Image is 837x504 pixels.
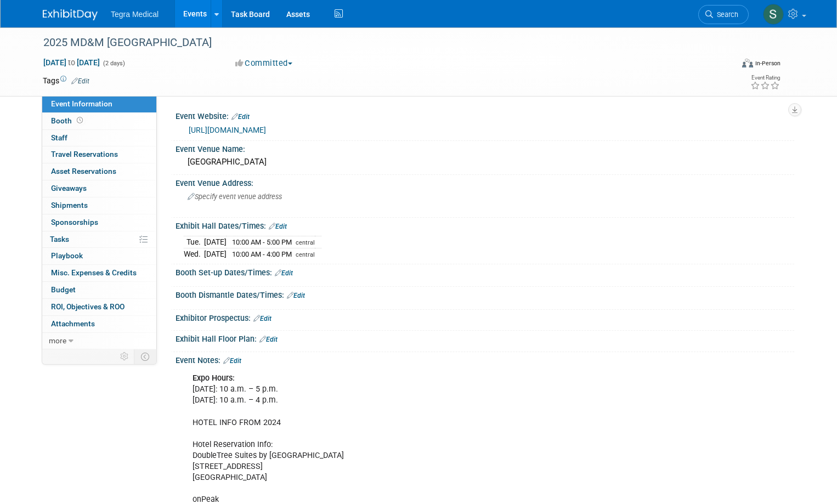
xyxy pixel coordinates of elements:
[42,248,156,264] a: Playbook
[42,333,156,349] a: more
[51,116,85,125] span: Booth
[51,133,67,142] span: Staff
[742,59,753,67] img: Format-Inperson.png
[750,75,780,81] div: Event Rating
[176,310,794,324] div: Exhibitor Prospectus:
[42,163,156,180] a: Asset Reservations
[111,10,159,19] span: Tegra Medical
[43,9,98,20] img: ExhibitDay
[176,218,794,232] div: Exhibit Hall Dates/Times:
[184,248,204,260] td: Wed.
[42,299,156,315] a: ROI, Objectives & ROO
[176,331,794,345] div: Exhibit Hall Floor Plan:
[51,218,98,226] span: Sponsorships
[49,336,66,345] span: more
[259,336,278,343] a: Edit
[39,33,717,53] div: 2025 MD&M [GEOGRAPHIC_DATA]
[231,58,297,69] button: Committed
[50,235,69,243] span: Tasks
[42,214,156,231] a: Sponsorships
[134,349,157,364] td: Toggle Event Tabs
[42,146,156,163] a: Travel Reservations
[253,315,272,322] a: Edit
[42,231,156,248] a: Tasks
[51,319,95,328] span: Attachments
[176,264,794,279] div: Booth Set-up Dates/Times:
[189,126,266,134] a: [URL][DOMAIN_NAME]
[42,180,156,197] a: Giveaways
[102,60,125,67] span: (2 days)
[204,248,227,260] td: [DATE]
[42,316,156,332] a: Attachments
[713,10,738,19] span: Search
[51,285,76,294] span: Budget
[51,201,88,209] span: Shipments
[184,236,204,248] td: Tue.
[193,373,235,383] b: Expo Hours:
[176,287,794,301] div: Booth Dismantle Dates/Times:
[287,292,305,299] a: Edit
[763,4,784,25] img: Steve Marshall
[671,57,781,73] div: Event Format
[71,77,89,85] a: Edit
[755,59,781,67] div: In-Person
[176,141,794,155] div: Event Venue Name:
[51,99,112,108] span: Event Information
[296,251,315,258] span: central
[275,269,293,277] a: Edit
[51,184,87,192] span: Giveaways
[42,265,156,281] a: Misc. Expenses & Credits
[43,75,89,86] td: Tags
[698,5,749,24] a: Search
[51,302,125,311] span: ROI, Objectives & ROO
[43,58,100,67] span: [DATE] [DATE]
[42,197,156,214] a: Shipments
[188,192,282,201] span: Specify event venue address
[51,268,137,277] span: Misc. Expenses & Credits
[269,223,287,230] a: Edit
[176,175,794,189] div: Event Venue Address:
[42,113,156,129] a: Booth
[42,282,156,298] a: Budget
[115,349,134,364] td: Personalize Event Tab Strip
[66,58,77,67] span: to
[184,154,786,171] div: [GEOGRAPHIC_DATA]
[223,357,241,365] a: Edit
[42,130,156,146] a: Staff
[232,238,292,246] span: 10:00 AM - 5:00 PM
[176,352,794,366] div: Event Notes:
[204,236,227,248] td: [DATE]
[51,167,116,175] span: Asset Reservations
[232,250,292,258] span: 10:00 AM - 4:00 PM
[51,251,83,260] span: Playbook
[176,108,794,122] div: Event Website:
[231,113,250,121] a: Edit
[296,239,315,246] span: central
[75,116,85,124] span: Booth not reserved yet
[42,96,156,112] a: Event Information
[51,150,118,158] span: Travel Reservations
